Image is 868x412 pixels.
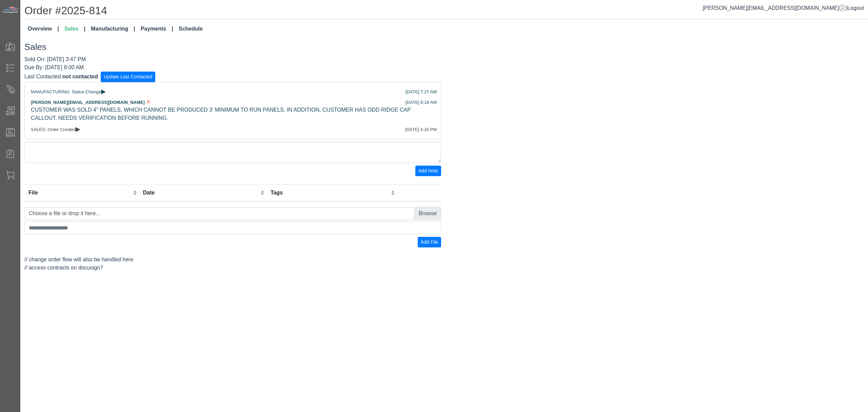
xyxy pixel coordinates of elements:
span: ▸ [101,89,106,93]
a: Manufacturing [88,22,138,36]
a: Sales [62,22,88,36]
th: Remove [397,185,441,202]
h1: Order #2025-814 [24,4,868,19]
a: Schedule [176,22,205,36]
button: Update Last Contacted [101,72,155,82]
div: Tags [271,189,389,197]
div: SALES: Order Created [31,126,435,133]
div: MANUFACTURING: Status Change [31,89,435,95]
span: Logout [847,5,864,11]
form: Last Contacted: [24,72,441,82]
a: Overview [25,22,62,36]
div: [DATE] 7:27 AM [406,89,437,95]
button: Add Note [415,166,441,176]
div: | [703,4,864,12]
span: Update Last Contacted [104,74,152,79]
a: Payments [138,22,176,36]
div: CUSTOMER WAS SOLD 4" PANELS, WHICH CANNOT BE PRODUCED 3' MINIMUM TO RUN PANELS. IN ADDITION, CUST... [31,106,435,122]
div: [DATE] 4:16 PM [405,126,437,133]
a: [PERSON_NAME][EMAIL_ADDRESS][DOMAIN_NAME] [703,5,846,11]
span: Add Note [418,168,438,173]
div: Due By: [DATE] 8:00 AM [24,63,441,72]
button: Add File [418,237,441,247]
div: Date [143,189,259,197]
span: Add File [421,239,438,245]
img: Metals Direct Inc Logo [2,6,19,14]
span: [PERSON_NAME][EMAIL_ADDRESS][DOMAIN_NAME] [31,100,145,105]
div: [DATE] 6:18 AM [406,99,437,106]
div: // change order flow will also be handled here // access contracts on docusign? [19,55,446,272]
div: File [28,189,131,197]
div: Sold On: [DATE] 3:47 PM [24,55,441,63]
span: not contacted [62,73,98,79]
span: ▸ [76,127,80,131]
h3: Sales [24,42,868,52]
